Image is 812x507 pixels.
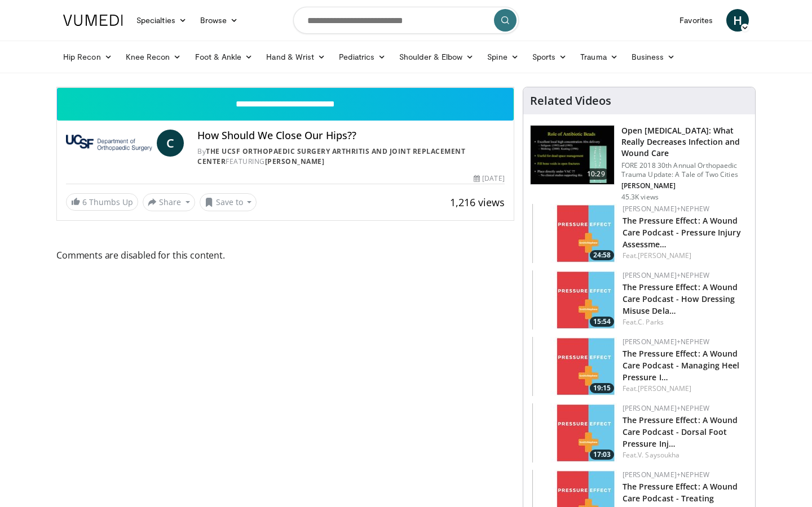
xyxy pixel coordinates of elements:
a: [PERSON_NAME] [638,384,691,393]
h4: How Should We Close Our Hips?? [197,130,504,142]
p: [PERSON_NAME] [621,181,748,190]
div: By FEATURING [197,146,504,167]
button: Save to [200,193,257,211]
a: [PERSON_NAME]+Nephew [623,337,709,346]
a: 15:54 [532,270,617,330]
span: 1,216 views [450,195,505,209]
a: Sports [526,46,574,68]
a: Foot & Ankle [188,46,260,68]
a: The Pressure Effect: A Wound Care Podcast - How Dressing Misuse Dela… [623,282,738,316]
input: Search topics, interventions [293,7,519,34]
a: The Pressure Effect: A Wound Care Podcast - Dorsal Foot Pressure Inj… [623,415,738,449]
div: Feat. [623,251,746,261]
a: [PERSON_NAME]+Nephew [623,204,709,214]
a: Favorites [673,9,720,32]
a: C [157,130,184,157]
a: The Pressure Effect: A Wound Care Podcast - Pressure Injury Assessme… [623,215,741,250]
a: 10:29 Open [MEDICAL_DATA]: What Really Decreases Infection and Wound Care FORE 2018 30th Annual O... [530,125,748,202]
h4: Related Videos [530,94,611,108]
a: [PERSON_NAME]+Nephew [623,403,709,413]
span: 19:15 [590,383,614,393]
a: [PERSON_NAME] [638,251,691,260]
a: Specialties [130,9,193,32]
img: The UCSF Orthopaedic Surgery Arthritis and Joint Replacement Center [66,130,152,157]
a: V. Saysoukha [638,450,679,460]
a: H [726,9,749,32]
a: 17:03 [532,403,617,462]
a: Knee Recon [119,46,188,68]
span: 17:03 [590,450,614,460]
img: d68379d8-97de-484f-9076-f39c80eee8eb.150x105_q85_crop-smart_upscale.jpg [532,403,617,462]
p: FORE 2018 30th Annual Orthopaedic Trauma Update: A Tale of Two Cities [621,161,748,179]
img: 61e02083-5525-4adc-9284-c4ef5d0bd3c4.150x105_q85_crop-smart_upscale.jpg [532,270,617,330]
a: Spine [480,46,525,68]
a: Trauma [573,46,625,68]
a: 6 Thumbs Up [66,193,138,211]
a: Browse [193,9,245,32]
a: Hip Recon [56,46,119,68]
img: ded7be61-cdd8-40fc-98a3-de551fea390e.150x105_q85_crop-smart_upscale.jpg [531,126,614,184]
a: The Pressure Effect: A Wound Care Podcast - Managing Heel Pressure I… [623,348,740,383]
img: VuMedi Logo [63,15,123,26]
span: Comments are disabled for this content. [56,248,514,263]
a: Shoulder & Elbow [392,46,480,68]
a: [PERSON_NAME]+Nephew [623,270,709,280]
h3: Open [MEDICAL_DATA]: What Really Decreases Infection and Wound Care [621,125,748,159]
a: Business [625,46,682,68]
a: 19:15 [532,337,617,396]
a: C. Parks [638,317,664,327]
span: 10:29 [582,168,610,180]
div: Feat. [623,384,746,394]
video-js: Video Player [57,87,514,88]
span: 6 [82,197,87,207]
a: Hand & Wrist [259,46,332,68]
div: Feat. [623,450,746,460]
div: [DATE] [474,174,504,184]
p: 45.3K views [621,193,659,202]
a: [PERSON_NAME] [265,157,325,166]
a: The UCSF Orthopaedic Surgery Arthritis and Joint Replacement Center [197,146,465,166]
button: Share [143,193,195,211]
a: [PERSON_NAME]+Nephew [623,470,709,479]
span: 24:58 [590,250,614,260]
div: Feat. [623,317,746,327]
img: 60a7b2e5-50df-40c4-868a-521487974819.150x105_q85_crop-smart_upscale.jpg [532,337,617,396]
span: 15:54 [590,317,614,327]
a: 24:58 [532,204,617,263]
img: 2a658e12-bd38-46e9-9f21-8239cc81ed40.150x105_q85_crop-smart_upscale.jpg [532,204,617,263]
a: Pediatrics [332,46,392,68]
